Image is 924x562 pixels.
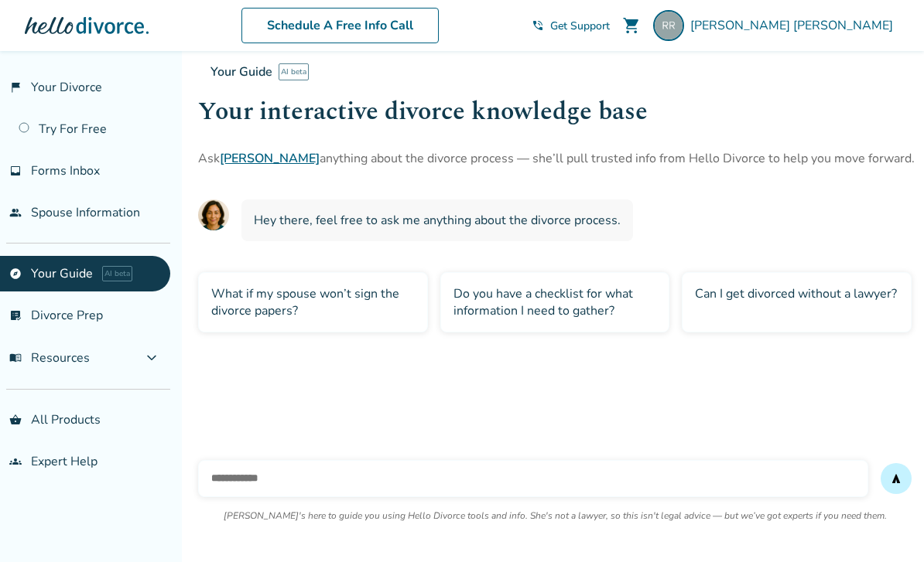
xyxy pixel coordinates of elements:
span: explore [9,267,22,280]
span: shopping_basket [9,414,22,426]
iframe: Chat Widget [847,488,924,562]
span: shopping_cart [622,16,641,35]
img: juliocaldona13@gmail.com [653,10,684,41]
span: people [9,206,22,219]
span: [PERSON_NAME] [PERSON_NAME] [690,17,899,34]
span: list_alt_check [9,309,22,322]
span: Forms Inbox [31,162,100,179]
p: [PERSON_NAME]'s here to guide you using Hello Divorce tools and info. She's not a lawyer, so this... [224,509,887,522]
span: inbox [9,165,22,177]
span: send [890,472,902,485]
span: AI beta [279,63,309,80]
span: expand_more [142,349,161,367]
span: groups [9,455,22,468]
a: phone_in_talkGet Support [532,19,610,33]
span: Your Guide [210,63,272,80]
img: AI Assistant [198,199,229,230]
button: send [881,463,912,494]
div: Widget de chat [847,488,924,562]
span: AI beta [102,266,132,281]
span: Hey there, feel free to ask me anything about the divorce process. [254,212,621,229]
span: Get Support [550,19,610,33]
div: What if my spouse won’t sign the divorce papers? [198,272,428,332]
span: phone_in_talk [532,19,544,32]
span: Resources [9,349,90,366]
span: flag_2 [9,81,22,94]
a: Schedule A Free Info Call [241,8,439,43]
span: menu_book [9,352,22,364]
div: Can I get divorced without a lawyer? [682,272,912,332]
a: [PERSON_NAME] [220,150,320,167]
div: Do you have a checklist for what information I need to gather? [440,272,670,332]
